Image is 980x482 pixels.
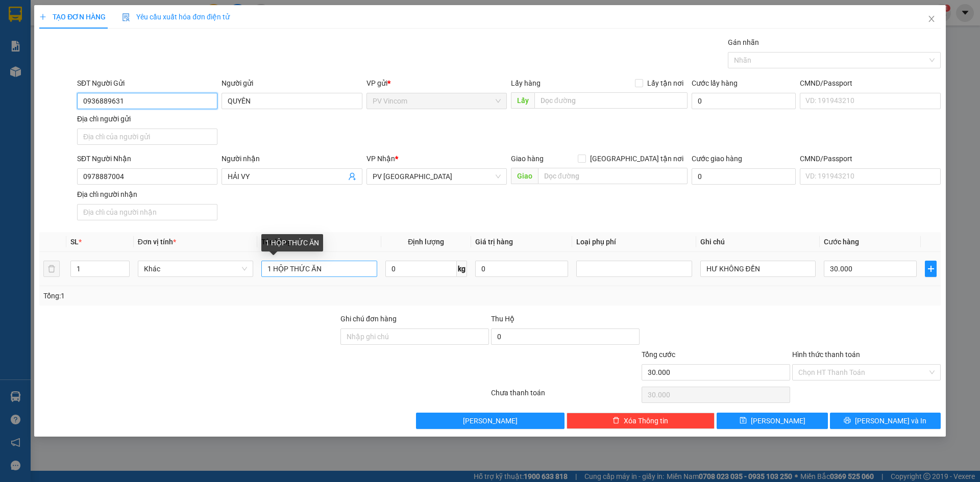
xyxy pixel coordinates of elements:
[39,13,46,20] span: plus
[511,79,541,87] span: Lấy hàng
[261,261,377,277] input: VD: Bàn, Ghế
[122,13,130,21] img: icon
[511,168,538,184] span: Giao
[144,261,247,276] span: Khác
[844,417,851,425] span: printer
[642,350,675,359] span: Tổng cước
[917,5,946,34] button: Close
[624,415,668,426] span: Xóa Thông tin
[490,387,641,405] div: Chưa thanh toán
[43,290,378,301] div: Tổng: 1
[692,155,742,163] label: Cước giao hàng
[122,13,230,21] span: Yêu cầu xuất hóa đơn điện tử
[717,413,827,429] button: save[PERSON_NAME]
[925,265,936,273] span: plus
[77,189,217,200] div: Địa chỉ người nhận
[692,168,796,185] input: Cước giao hàng
[692,93,796,109] input: Cước lấy hàng
[511,155,544,163] span: Giao hàng
[534,92,688,109] input: Dọc đường
[39,13,106,21] span: TẠO ĐƠN HÀNG
[800,153,940,164] div: CMND/Passport
[855,415,926,426] span: [PERSON_NAME] và In
[925,261,936,277] button: plus
[77,78,217,89] div: SĐT Người Gửi
[222,153,362,164] div: Người nhận
[740,417,747,425] span: save
[340,315,397,323] label: Ghi chú đơn hàng
[586,153,688,164] span: [GEOGRAPHIC_DATA] tận nơi
[463,415,518,426] span: [PERSON_NAME]
[5,5,61,61] img: logo.jpg
[5,61,112,75] li: Thảo [PERSON_NAME]
[222,78,362,89] div: Người gửi
[373,169,501,184] span: PV Hòa Thành
[538,168,688,184] input: Dọc đường
[927,15,936,23] span: close
[77,153,217,164] div: SĐT Người Nhận
[416,413,565,429] button: [PERSON_NAME]
[261,234,323,251] div: 1 HỘP THỨC ĂN
[491,315,514,323] span: Thu Hộ
[612,417,620,425] span: delete
[475,238,513,246] span: Giá trị hàng
[800,78,940,89] div: CMND/Passport
[572,232,696,252] th: Loại phụ phí
[77,113,217,124] div: Địa chỉ người gửi
[77,129,217,145] input: Địa chỉ của người gửi
[751,415,805,426] span: [PERSON_NAME]
[792,350,860,359] label: Hình thức thanh toán
[475,261,568,277] input: 0
[643,78,688,89] span: Lấy tận nơi
[5,75,112,90] li: In ngày: 07:51 12/10
[824,238,859,246] span: Cước hàng
[373,93,501,109] span: PV Vincom
[692,79,738,87] label: Cước lấy hàng
[700,261,816,277] input: Ghi Chú
[43,261,60,277] button: delete
[830,413,941,429] button: printer[PERSON_NAME] và In
[348,172,356,181] span: user-add
[696,232,820,252] th: Ghi chú
[511,92,534,109] span: Lấy
[366,155,395,163] span: VP Nhận
[138,238,176,246] span: Đơn vị tính
[77,204,217,220] input: Địa chỉ của người nhận
[70,238,79,246] span: SL
[457,261,467,277] span: kg
[567,413,715,429] button: deleteXóa Thông tin
[340,328,489,345] input: Ghi chú đơn hàng
[728,38,759,46] label: Gán nhãn
[366,78,507,89] div: VP gửi
[408,238,444,246] span: Định lượng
